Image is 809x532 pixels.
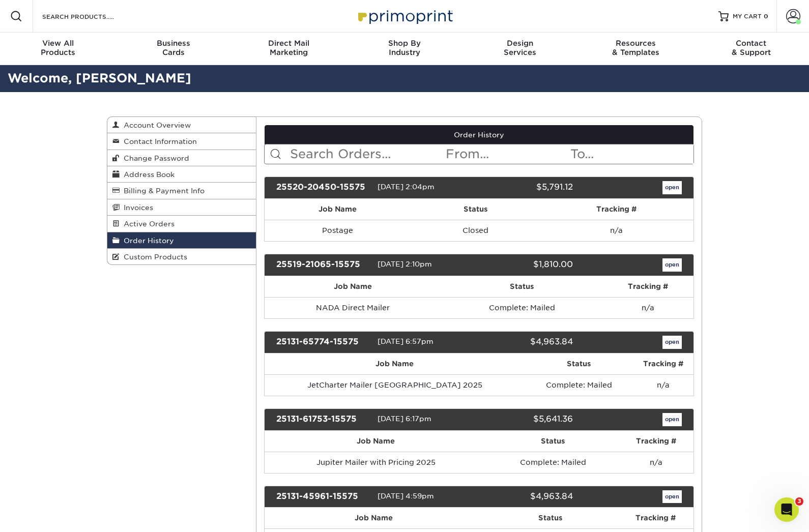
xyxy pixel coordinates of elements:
[378,492,434,500] span: [DATE] 4:59pm
[411,199,540,220] th: Status
[107,232,256,249] a: Order History
[525,353,632,374] th: Status
[265,374,526,396] td: JetCharter Mailer [GEOGRAPHIC_DATA] 2025
[265,297,442,318] td: NADA Direct Mailer
[471,336,580,349] div: $4,963.84
[539,199,694,220] th: Tracking #
[662,490,682,504] a: open
[411,220,540,241] td: Closed
[471,490,580,504] div: $4,963.84
[487,452,619,473] td: Complete: Mailed
[115,39,231,57] div: Cards
[354,5,455,27] img: Primoprint
[269,336,378,349] div: 25131-65774-15575
[107,166,256,183] a: Address Book
[602,276,694,297] th: Tracking #
[619,452,694,473] td: n/a
[269,490,378,504] div: 25131-45961-15575
[662,336,682,349] a: open
[378,415,431,423] span: [DATE] 6:17pm
[120,220,175,228] span: Active Orders
[107,117,256,133] a: Account Overview
[120,253,187,261] span: Custom Products
[378,337,434,345] span: [DATE] 6:57pm
[445,144,569,164] input: From...
[107,183,256,199] a: Billing & Payment Info
[795,497,803,506] span: 3
[378,183,435,191] span: [DATE] 2:04pm
[115,33,231,65] a: BusinessCards
[662,181,682,194] a: open
[463,39,578,57] div: Services
[269,258,378,272] div: 25519-21065-15575
[107,199,256,216] a: Invoices
[487,431,619,452] th: Status
[231,39,346,48] span: Direct Mail
[346,39,462,48] span: Shop By
[619,431,694,452] th: Tracking #
[539,220,694,241] td: n/a
[578,39,694,48] span: Resources
[265,508,483,528] th: Job Name
[774,497,799,522] iframe: Intercom live chat
[289,144,445,164] input: Search Orders...
[265,353,526,374] th: Job Name
[569,144,694,164] input: To...
[471,181,580,194] div: $5,791.12
[471,258,580,272] div: $1,810.00
[463,33,578,65] a: DesignServices
[441,276,602,297] th: Status
[120,237,174,245] span: Order History
[764,13,768,20] span: 0
[107,249,256,264] a: Custom Products
[265,125,694,144] a: Order History
[694,39,809,48] span: Contact
[120,170,175,179] span: Address Book
[463,39,578,48] span: Design
[471,413,580,426] div: $5,641.36
[41,10,140,22] input: SEARCH PRODUCTS.....
[733,12,762,21] span: MY CART
[662,258,682,272] a: open
[632,353,694,374] th: Tracking #
[107,216,256,232] a: Active Orders
[632,374,694,396] td: n/a
[525,374,632,396] td: Complete: Mailed
[378,260,432,268] span: [DATE] 2:10pm
[662,413,682,426] a: open
[231,33,346,65] a: Direct MailMarketing
[265,431,487,452] th: Job Name
[694,33,809,65] a: Contact& Support
[617,508,694,528] th: Tracking #
[694,39,809,57] div: & Support
[265,452,487,473] td: Jupiter Mailer with Pricing 2025
[120,137,197,145] span: Contact Information
[107,150,256,166] a: Change Password
[265,276,442,297] th: Job Name
[346,33,462,65] a: Shop ByIndustry
[441,297,602,318] td: Complete: Mailed
[120,203,153,212] span: Invoices
[115,39,231,48] span: Business
[602,297,694,318] td: n/a
[483,508,617,528] th: Status
[578,33,694,65] a: Resources& Templates
[578,39,694,57] div: & Templates
[269,181,378,194] div: 25520-20450-15575
[265,220,411,241] td: Postage
[120,187,205,195] span: Billing & Payment Info
[120,121,191,129] span: Account Overview
[120,154,189,162] span: Change Password
[265,199,411,220] th: Job Name
[107,133,256,150] a: Contact Information
[231,39,346,57] div: Marketing
[346,39,462,57] div: Industry
[269,413,378,426] div: 25131-61753-15575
